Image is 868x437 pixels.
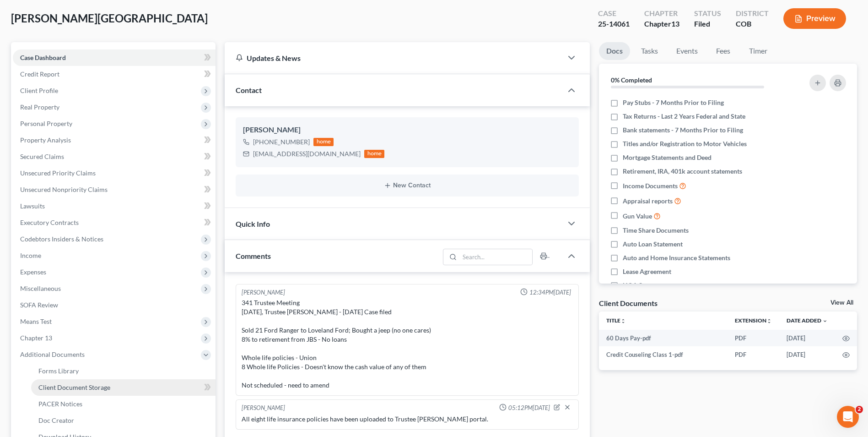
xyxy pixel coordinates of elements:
[20,268,46,276] span: Expenses
[529,288,571,297] span: 12:34PM[DATE]
[13,214,216,231] a: Executory Contracts
[20,301,58,309] span: SOFA Review
[669,42,705,60] a: Events
[31,396,216,412] a: PACER Notices
[623,153,712,162] span: Mortgage Statements and Deed
[736,8,769,19] div: District
[20,317,52,325] span: Means Test
[735,317,772,324] a: Extensionunfold_more
[38,367,79,375] span: Forms Library
[599,298,658,308] div: Client Documents
[671,19,679,28] span: 13
[11,11,208,25] span: [PERSON_NAME][GEOGRAPHIC_DATA]
[644,8,679,19] div: Chapter
[31,363,216,379] a: Forms Library
[38,383,110,391] span: Client Document Storage
[623,281,668,290] span: HOA Statement
[623,253,730,262] span: Auto and Home Insurance Statements
[20,103,59,111] span: Real Property
[242,288,285,297] div: [PERSON_NAME]
[459,249,532,265] input: Search...
[242,415,573,424] div: All eight life insurance policies have been uploaded to Trustee [PERSON_NAME] portal.
[364,150,384,158] div: home
[623,226,689,235] span: Time Share Documents
[20,350,85,358] span: Additional Documents
[253,149,361,158] div: [EMAIL_ADDRESS][DOMAIN_NAME]
[313,138,334,146] div: home
[38,416,74,424] span: Doc Creator
[623,167,742,176] span: Retirement, IRA, 401k account statements
[779,330,835,346] td: [DATE]
[20,334,52,342] span: Chapter 13
[599,42,630,60] a: Docs
[236,86,262,94] span: Contact
[242,298,573,390] div: 341 Trustee Meeting [DATE], Trustee [PERSON_NAME] - [DATE] Case filed Sold 21 Ford Ranger to Love...
[20,251,41,259] span: Income
[20,120,72,127] span: Personal Property
[253,137,310,147] div: [PHONE_NUMBER]
[623,267,671,276] span: Lease Agreement
[20,218,79,226] span: Executory Contracts
[20,169,96,177] span: Unsecured Priority Claims
[20,202,45,210] span: Lawsuits
[13,198,216,214] a: Lawsuits
[830,300,853,306] a: View All
[599,330,728,346] td: 60 Days Pay-pdf
[598,8,630,19] div: Case
[13,165,216,181] a: Unsecured Priority Claims
[620,318,626,324] i: unfold_more
[13,148,216,165] a: Secured Claims
[694,8,721,19] div: Status
[13,297,216,313] a: SOFA Review
[634,42,665,60] a: Tasks
[20,235,103,243] span: Codebtors Insiders & Notices
[611,76,652,84] strong: 0% Completed
[644,19,679,29] div: Chapter
[728,346,779,363] td: PDF
[742,42,775,60] a: Timer
[242,404,285,413] div: [PERSON_NAME]
[623,181,678,191] span: Income Documents
[787,317,828,324] a: Date Added expand_more
[243,182,571,189] button: New Contact
[20,284,61,292] span: Miscellaneous
[13,66,216,82] a: Credit Report
[236,53,551,63] div: Updates & News
[13,181,216,198] a: Unsecured Nonpriority Claims
[599,346,728,363] td: Credit Couseling Class 1-pdf
[822,318,828,324] i: expand_more
[606,317,626,324] a: Titleunfold_more
[837,406,859,428] iframe: Intercom live chat
[31,412,216,429] a: Doc Creator
[508,404,550,412] span: 05:12PM[DATE]
[779,346,835,363] td: [DATE]
[623,139,747,148] span: Titles and/or Registration to Motor Vehicles
[856,406,863,413] span: 2
[694,19,721,29] div: Filed
[38,400,82,408] span: PACER Notices
[236,219,270,228] span: Quick Info
[623,197,673,206] span: Appraisal reports
[623,240,683,249] span: Auto Loan Statement
[709,42,738,60] a: Fees
[736,19,769,29] div: COB
[766,318,772,324] i: unfold_more
[20,70,59,78] span: Credit Report
[623,126,743,135] span: Bank statements - 7 Months Prior to Filing
[623,212,652,221] span: Gun Value
[20,186,108,193] span: Unsecured Nonpriority Claims
[20,87,58,94] span: Client Profile
[31,379,216,396] a: Client Document Storage
[598,19,630,29] div: 25-14061
[728,330,779,346] td: PDF
[623,98,724,107] span: Pay Stubs - 7 Months Prior to Filing
[13,49,216,66] a: Case Dashboard
[243,125,571,136] div: [PERSON_NAME]
[783,8,846,29] button: Preview
[13,132,216,148] a: Property Analysis
[20,153,64,160] span: Secured Claims
[623,112,745,121] span: Tax Returns - Last 2 Years Federal and State
[236,251,271,260] span: Comments
[20,136,71,144] span: Property Analysis
[20,54,66,61] span: Case Dashboard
